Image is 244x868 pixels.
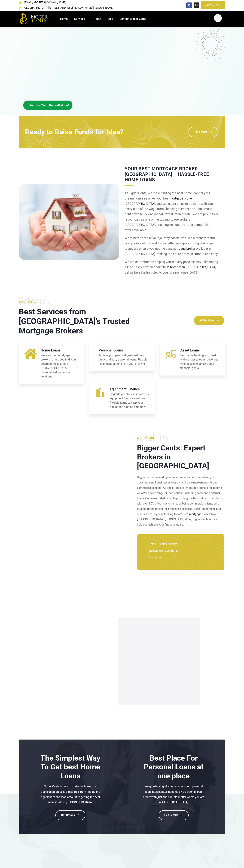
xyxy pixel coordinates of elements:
h2: Ready to Raise Funds for Idea? [25,128,124,136]
a: trusted mortgage broker [180,512,210,516]
a: + Get A Loan [201,1,225,9]
span: Get Details [164,813,178,817]
div: Bigger Cents is a leading financial services firm specialising in assisting small businesses to g... [137,470,224,527]
a: Get Details [55,810,85,820]
a: Get Details [159,810,189,820]
a: Read More [188,127,218,137]
a: mortgage broker [GEOGRAPHIC_DATA] [125,197,193,206]
span: Best Place For Personal Loans at one place [144,754,203,780]
div: Imagine having all your worries about personal loan interest rates handled by a personal loan bro... [142,780,205,805]
a: Contact Bigger Cents [120,11,146,27]
a: Services [74,11,87,27]
a: Home [60,11,68,27]
a: All Services [194,316,224,325]
span: Committed [148,555,162,560]
span: Home [60,17,68,20]
span: Your Best Mortgage Broker [GEOGRAPHIC_DATA] – Hassle-Free Home Loans [125,166,209,182]
img: Home [19,13,50,25]
p: We are committed to helping you in every possible way, eliminating all the hassles when finding .... [125,259,219,275]
span: Services [74,17,85,20]
span: + Get A Loan [205,4,221,7]
a: About [94,11,101,27]
span: Blog [108,17,113,20]
span: What we do [19,300,37,303]
span: The Simplest Way To Get best Home Loans [41,754,100,780]
span: Schedule Your Consultation! [27,104,69,107]
img: Mortgage Broker in Melbourne [19,184,119,260]
span: Who we are [137,436,155,440]
div: Bigger Cents is here to make the home loan application process stress-free, from finding the righ... [39,780,102,805]
span: [GEOGRAPHIC_DATA][STREET_ADDRESS][PERSON_NAME][PERSON_NAME] [23,5,113,11]
span: Category [19,295,160,306]
a: best home loan [GEOGRAPHIC_DATA] [163,265,216,269]
a: Schedule Your Consultation! [23,101,72,110]
span: Incredible Interest Rates [148,548,178,553]
p: We’re here to make your journey hassle-free, like a friendly friend. We quickly get the best for ... [125,235,219,256]
span: Bigger Cents: Expert Brokers in [GEOGRAPHIC_DATA] [137,444,209,470]
span: About us [137,432,224,442]
span: Detail Oriented Agency [148,541,177,547]
span: About [94,17,101,20]
a: mortgage broker [172,247,195,250]
p: At Bigger Cents, we make finding the best home loan for your dream house easy. As your best , you... [125,190,219,233]
span: Best Services from [GEOGRAPHIC_DATA]'s Trusted Mortgage Brokers [19,307,130,335]
span: Get Details [61,813,75,817]
a: Blog [108,11,113,27]
span: Contact Bigger Cents [120,17,146,20]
